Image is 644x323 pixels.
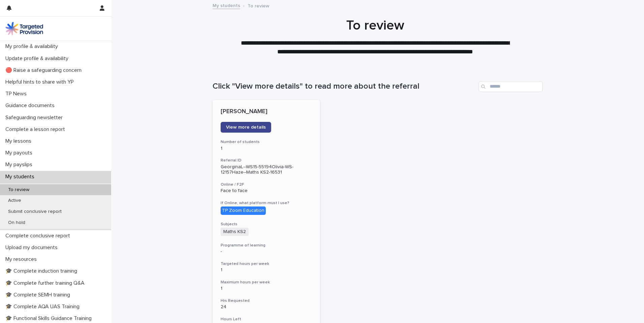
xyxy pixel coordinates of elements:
[213,1,240,9] a: My students
[221,228,249,236] span: Maths KS2
[3,209,67,215] p: Submit conclusive report
[3,280,90,286] p: 🎓 Complete further training Q&A
[221,122,271,133] a: View more details
[221,286,312,291] p: 1
[3,256,42,263] p: My resources
[479,81,543,92] input: Search
[221,317,312,322] h3: Hours Left
[3,126,70,133] p: Complete a lesson report
[3,220,31,226] p: On hold
[221,280,312,285] h3: Maximum hours per week
[3,198,27,203] p: Active
[5,22,43,35] img: M5nRWzHhSzIhMunXDL62
[3,244,63,251] p: Upload my documents
[3,91,32,97] p: TP News
[3,79,79,85] p: Helpful hints to share with YP
[221,243,312,248] h3: Programme of learning
[221,182,312,187] h3: Online / F2F
[221,261,312,267] h3: Targeted hours per week
[248,2,269,9] p: To review
[3,67,87,74] p: 🔴 Raise a safeguarding concern
[3,43,63,50] p: My profile & availability
[221,304,312,310] p: 24
[221,146,312,151] p: 1
[221,206,266,215] div: TP Zoom Education
[221,200,312,206] h3: If Online, what platform must I use?
[3,138,37,144] p: My lessons
[3,304,85,310] p: 🎓 Complete AQA UAS Training
[221,298,312,304] h3: Hrs Requested
[221,164,312,176] p: GeorginaL--WS15-55194Olivia-WS-12157Haze--Maths KS2-16531
[221,188,312,194] p: Face to face
[3,268,83,274] p: 🎓 Complete induction training
[3,102,60,109] p: Guidance documents
[3,150,38,156] p: My payouts
[221,139,312,145] h3: Number of students
[3,292,75,298] p: 🎓 Complete SEMH training
[3,174,40,180] p: My students
[3,114,68,121] p: Safeguarding newsletter
[221,158,312,163] h3: Referral ID
[3,187,35,193] p: To review
[3,233,75,239] p: Complete conclusive report
[221,249,312,255] p: -
[221,108,312,116] p: [PERSON_NAME]
[221,222,312,227] h3: Subjects
[3,315,97,322] p: 🎓 Functional Skills Guidance Training
[210,17,540,34] h1: To review
[213,82,476,91] h1: Click "View more details" to read more about the referral
[3,55,74,62] p: Update profile & availability
[3,161,38,168] p: My payslips
[226,125,266,130] span: View more details
[221,267,312,273] p: 1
